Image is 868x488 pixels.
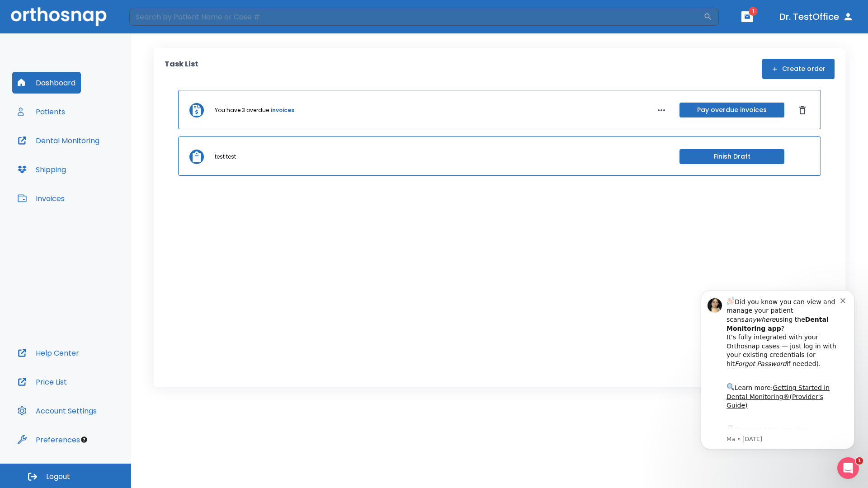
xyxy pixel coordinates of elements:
[80,436,88,444] div: Tooltip anchor
[46,472,70,482] span: Logout
[12,400,102,422] button: Account Settings
[795,103,810,117] button: Dismiss
[12,159,71,180] button: Shipping
[11,7,107,26] img: Orthosnap
[679,103,784,117] button: Pay overdue invoices
[776,9,857,25] button: Dr. TestOffice
[39,159,153,167] p: Message from Ma, sent 2w ago
[12,130,105,151] button: Dental Monitoring
[12,72,81,94] button: Dashboard
[215,106,269,114] p: You have 3 overdue
[129,8,703,26] input: Search by Patient Name or Case #
[762,59,835,79] button: Create order
[749,7,758,16] span: 1
[39,150,120,166] a: App Store
[153,19,160,27] button: Dismiss notification
[12,101,71,122] button: Patients
[271,106,294,114] a: invoices
[12,429,85,450] button: Preferences
[12,188,70,209] button: Invoices
[215,153,236,161] p: test test
[165,59,198,79] p: Task List
[856,457,863,465] span: 1
[679,149,784,164] button: Finish Draft
[12,342,85,364] button: Help Center
[837,457,859,479] iframe: Intercom live chat
[687,277,868,464] iframe: Intercom notifications message
[12,371,72,393] button: Price List
[39,147,153,193] div: Download the app: | ​ Let us know if you need help getting started!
